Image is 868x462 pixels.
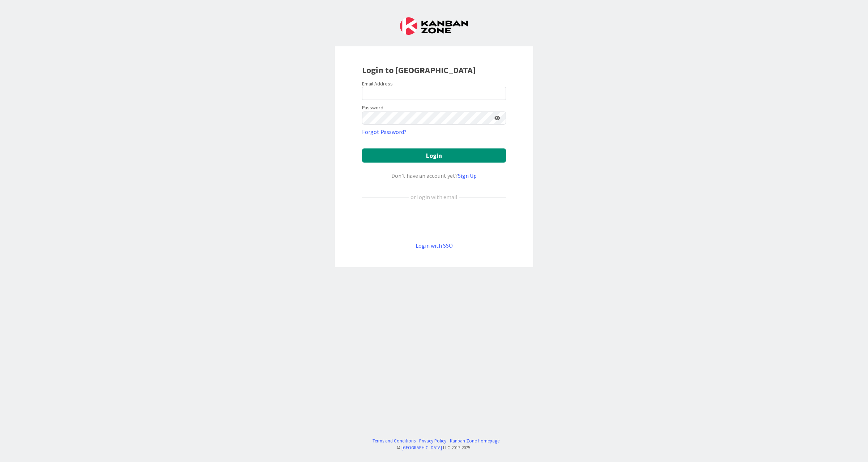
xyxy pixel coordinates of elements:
a: [GEOGRAPHIC_DATA] [401,445,442,450]
b: Login to [GEOGRAPHIC_DATA] [362,64,476,76]
div: Inloggen met Google. Wordt geopend in een nieuw tabblad [362,213,506,229]
a: Kanban Zone Homepage [450,437,499,444]
div: © LLC 2017- 2025 . [369,444,499,451]
a: Login with SSO [416,242,453,249]
a: Terms and Conditions [373,437,416,444]
button: Login [362,148,506,163]
a: Sign Up [458,172,477,179]
label: Email Address [362,80,393,87]
a: Forgot Password? [362,127,407,136]
iframe: Knop Inloggen met Google [358,213,510,229]
div: Don’t have an account yet? [362,171,506,180]
a: Privacy Policy [419,437,446,444]
img: Kanban Zone [400,17,468,35]
div: or login with email [409,193,459,201]
label: Password [362,104,383,112]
